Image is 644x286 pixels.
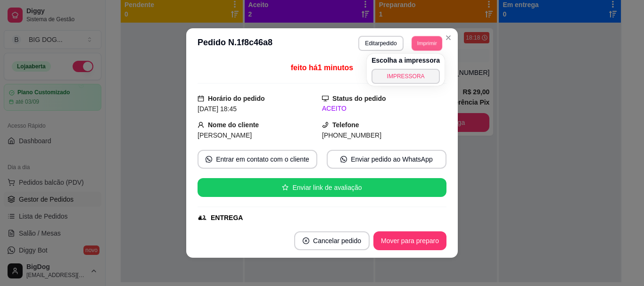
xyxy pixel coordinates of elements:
[441,30,456,45] button: Close
[211,213,243,223] div: ENTREGA
[372,69,440,84] button: IMPRESSORA
[327,150,446,169] button: whats-appEnviar pedido ao WhatsApp
[291,64,353,72] span: feito há 1 minutos
[373,231,446,250] button: Mover para preparo
[198,122,204,128] span: user
[322,104,446,114] div: ACEITO
[198,178,446,197] button: starEnviar link de avaliação
[322,95,329,102] span: desktop
[198,105,237,113] span: [DATE] 18:45
[358,36,403,51] button: Editarpedido
[282,184,289,191] span: star
[206,156,212,163] span: whats-app
[198,95,204,102] span: calendar
[198,36,272,51] h3: Pedido N. 1f8c46a8
[322,122,329,128] span: phone
[322,131,381,139] span: [PHONE_NUMBER]
[332,121,359,129] strong: Telefone
[294,231,370,250] button: close-circleCancelar pedido
[332,95,386,102] strong: Status do pedido
[208,121,259,129] strong: Nome do cliente
[198,150,317,169] button: whats-appEntrar em contato com o cliente
[340,156,347,163] span: whats-app
[208,95,265,102] strong: Horário do pedido
[303,237,309,244] span: close-circle
[372,56,440,65] h4: Escolha a impressora
[412,36,442,50] button: Imprimir
[198,131,252,139] span: [PERSON_NAME]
